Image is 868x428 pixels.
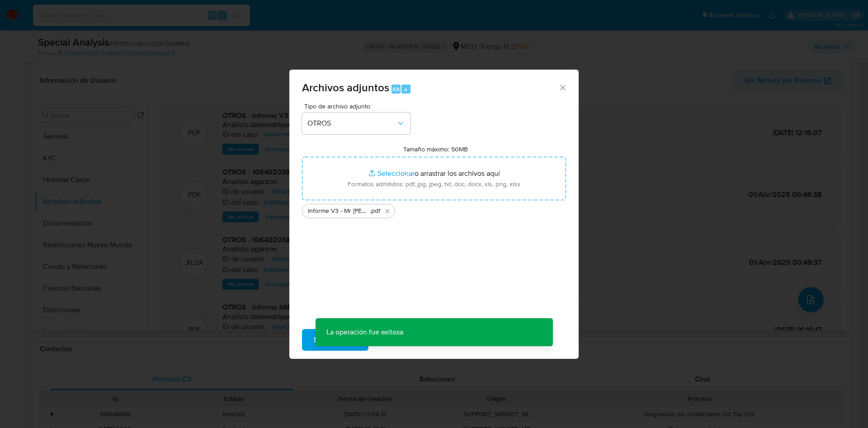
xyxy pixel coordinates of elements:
[307,119,396,128] span: OTROS
[314,330,357,350] span: Subir archivo
[370,207,380,216] span: .pdf
[403,145,468,153] label: Tamaño máximo: 50MB
[302,113,410,134] button: OTROS
[302,329,368,351] button: Subir archivo
[392,85,400,94] span: Alt
[558,83,566,91] button: Cerrar
[404,85,407,94] span: a
[304,103,413,109] span: Tipo de archivo adjunto
[308,207,370,216] span: Informe V3 - Mr [PERSON_NAME] Technology
[302,80,389,95] span: Archivos adjuntos
[382,206,393,216] button: Eliminar Informe V3 - Mr Blis Technology.pdf
[302,200,566,218] ul: Archivos seleccionados
[384,330,413,350] span: Cancelar
[316,318,414,346] p: La operación fue exitosa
